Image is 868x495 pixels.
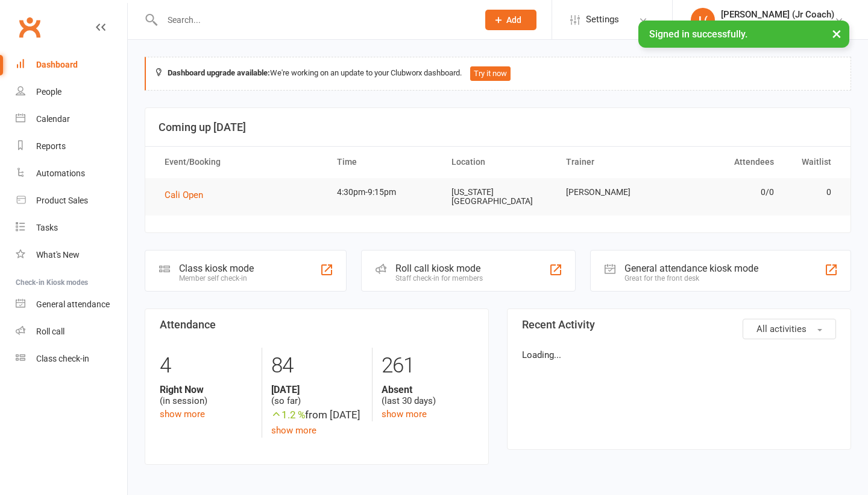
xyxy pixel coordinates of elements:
a: General attendance kiosk mode [16,291,127,318]
a: Tasks [16,214,127,241]
div: 261 [382,348,474,384]
td: 0 [785,178,842,206]
strong: [DATE] [271,384,363,395]
div: Calendar [36,114,70,124]
a: Reports [16,133,127,160]
h3: Coming up [DATE] [159,121,837,133]
a: Clubworx [14,12,45,42]
th: Trainer [555,147,670,177]
td: [US_STATE][GEOGRAPHIC_DATA] [441,178,555,216]
th: Time [326,147,441,177]
div: Class check-in [36,354,89,363]
td: 0/0 [670,178,784,206]
strong: Right Now [160,384,253,395]
button: Cali Open [165,188,212,202]
div: Roll call [36,327,64,336]
div: Coastal All-Stars [721,20,834,31]
a: Calendar [16,106,127,133]
div: [PERSON_NAME] (Jr Coach) [721,9,834,20]
p: Loading... [522,348,836,362]
button: × [826,21,848,46]
span: All activities [756,324,807,334]
strong: Absent [382,384,474,395]
div: We're working on an update to your Clubworx dashboard. [145,57,851,91]
div: Product Sales [36,196,88,205]
a: show more [382,409,427,420]
a: Product Sales [16,187,127,214]
th: Attendees [670,147,784,177]
input: Search... [159,11,470,28]
a: Automations [16,160,127,187]
a: Roll call [16,318,127,345]
div: What's New [36,250,80,260]
div: Great for the front desk [624,274,758,283]
span: Signed in successfully. [649,28,747,40]
span: Add [506,15,521,25]
div: L( [691,8,715,32]
td: 4:30pm-9:15pm [326,178,441,206]
a: show more [160,409,205,420]
button: Add [485,10,536,30]
div: 4 [160,348,253,384]
div: Dashboard [36,60,78,69]
div: People [36,87,61,97]
td: [PERSON_NAME] [555,178,670,206]
div: (in session) [160,384,253,407]
div: from [DATE] [271,407,363,423]
a: Dashboard [16,51,127,78]
a: Class kiosk mode [16,345,127,372]
div: Roll call kiosk mode [395,263,483,274]
th: Location [441,147,555,177]
div: General attendance [36,299,110,309]
strong: Dashboard upgrade available: [168,68,270,77]
div: Tasks [36,223,58,232]
span: Settings [586,6,619,33]
div: (so far) [271,384,363,407]
span: 1.2 % [271,409,305,421]
div: Automations [36,168,85,178]
h3: Attendance [160,319,474,331]
button: Try it now [470,66,511,81]
div: Class kiosk mode [179,263,254,274]
span: Cali Open [165,190,203,200]
a: show more [271,425,316,436]
h3: Recent Activity [522,319,836,331]
div: 84 [271,348,363,384]
button: All activities [743,319,836,339]
a: People [16,78,127,106]
div: Member self check-in [179,274,254,283]
a: What's New [16,241,127,269]
th: Waitlist [785,147,842,177]
div: General attendance kiosk mode [624,263,758,274]
div: Staff check-in for members [395,274,483,283]
div: (last 30 days) [382,384,474,407]
th: Event/Booking [154,147,326,177]
div: Reports [36,141,66,151]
